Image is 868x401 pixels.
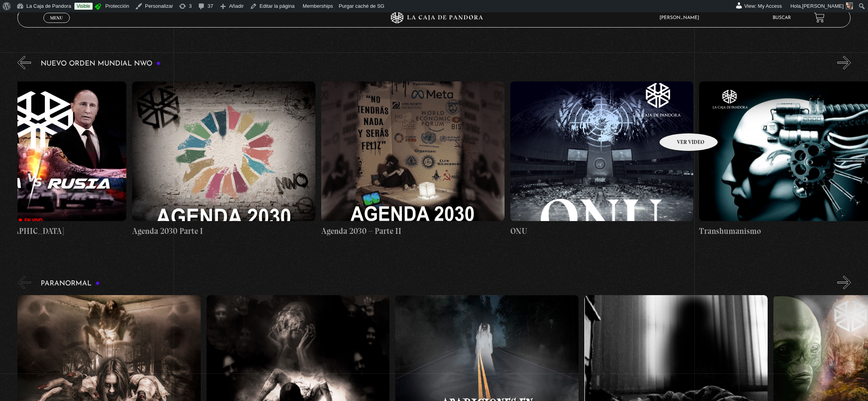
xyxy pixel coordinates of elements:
[17,276,31,289] button: Previous
[48,22,66,27] span: Cerrar
[17,56,31,69] button: Previous
[814,12,825,23] a: View your shopping cart
[41,280,100,287] h3: Paranormal
[321,225,505,237] h4: Agenda 2030 – Parte II
[510,75,694,243] a: ONU
[132,75,315,243] a: Agenda 2030 Parte I
[50,16,63,20] span: Menu
[510,225,694,237] h4: ONU
[802,3,844,9] span: [PERSON_NAME]
[773,16,791,20] a: Buscar
[132,225,315,237] h4: Agenda 2030 Parte I
[837,276,851,289] button: Next
[837,56,851,69] button: Next
[321,75,505,243] a: Agenda 2030 – Parte II
[74,3,93,10] a: Visible
[41,60,161,67] h3: Nuevo Orden Mundial NWO
[656,16,707,20] span: [PERSON_NAME]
